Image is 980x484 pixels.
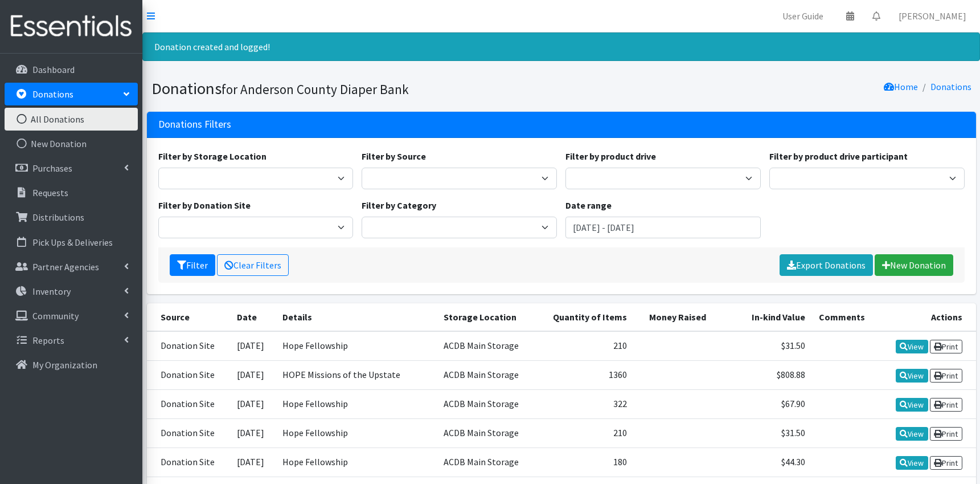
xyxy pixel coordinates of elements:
td: [DATE] [230,389,276,418]
a: Print [930,427,962,441]
th: Details [276,303,437,331]
a: Donations [930,81,971,92]
label: Filter by Source [362,149,426,163]
a: Dashboard [5,58,138,81]
a: View [896,340,928,353]
p: Requests [32,187,68,198]
input: January 1, 2011 - December 31, 2011 [565,217,761,238]
th: Actions [879,303,975,331]
p: Partner Agencies [32,261,99,272]
td: 210 [536,418,634,448]
p: Distributions [32,212,84,223]
a: Pick Ups & Deliveries [5,231,138,254]
th: Comments [812,303,879,331]
th: In-kind Value [713,303,812,331]
p: Reports [32,335,64,346]
td: $31.50 [713,418,812,448]
td: $808.88 [713,360,812,389]
a: Partner Agencies [5,255,138,278]
a: Reports [5,329,138,352]
td: Donation Site [147,331,230,361]
td: 1360 [536,360,634,389]
td: Hope Fellowship [276,418,437,448]
a: Distributions [5,206,138,229]
a: Clear Filters [217,254,289,276]
td: $44.30 [713,448,812,477]
td: ACDB Main Storage [437,448,536,477]
a: My Organization [5,353,138,376]
a: Purchases [5,157,138,180]
a: Print [930,398,962,412]
td: 210 [536,331,634,361]
td: ACDB Main Storage [437,389,536,418]
label: Date range [565,198,612,212]
div: Donation created and logged! [142,32,980,61]
a: Print [930,369,962,383]
td: HOPE Missions of the Upstate [276,360,437,389]
td: ACDB Main Storage [437,360,536,389]
label: Filter by product drive participant [769,149,908,163]
th: Source [147,303,230,331]
td: ACDB Main Storage [437,331,536,361]
p: Dashboard [32,64,75,75]
td: Hope Fellowship [276,389,437,418]
td: [DATE] [230,331,276,361]
button: Filter [170,254,215,276]
a: Inventory [5,280,138,303]
th: Storage Location [437,303,536,331]
td: [DATE] [230,360,276,389]
td: [DATE] [230,418,276,448]
a: View [896,398,928,412]
a: [PERSON_NAME] [889,5,975,27]
a: Community [5,304,138,327]
a: Home [884,81,918,92]
p: Purchases [32,162,72,174]
a: View [896,456,928,470]
a: Print [930,456,962,470]
td: Donation Site [147,360,230,389]
td: $67.90 [713,389,812,418]
a: View [896,427,928,441]
label: Filter by Donation Site [158,198,251,212]
td: Hope Fellowship [276,448,437,477]
p: Inventory [32,286,71,297]
td: Donation Site [147,448,230,477]
a: Requests [5,181,138,204]
a: Export Donations [780,254,873,276]
h1: Donations [151,79,557,99]
a: All Donations [5,108,138,131]
a: New Donation [875,254,953,276]
p: Donations [32,88,73,100]
td: Donation Site [147,389,230,418]
a: Print [930,340,962,353]
a: New Donation [5,132,138,155]
a: View [896,369,928,383]
img: HumanEssentials [5,7,138,46]
p: My Organization [32,359,97,371]
th: Date [230,303,276,331]
h3: Donations Filters [158,119,231,131]
a: Donations [5,83,138,105]
p: Pick Ups & Deliveries [32,237,113,248]
td: ACDB Main Storage [437,418,536,448]
label: Filter by Category [362,198,436,212]
label: Filter by product drive [565,149,656,163]
th: Money Raised [634,303,713,331]
td: Hope Fellowship [276,331,437,361]
p: Community [32,310,79,322]
td: 180 [536,448,634,477]
td: [DATE] [230,448,276,477]
th: Quantity of Items [536,303,634,331]
td: 322 [536,389,634,418]
label: Filter by Storage Location [158,149,266,163]
small: for Anderson County Diaper Bank [222,81,409,97]
td: Donation Site [147,418,230,448]
td: $31.50 [713,331,812,361]
a: User Guide [773,5,833,27]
